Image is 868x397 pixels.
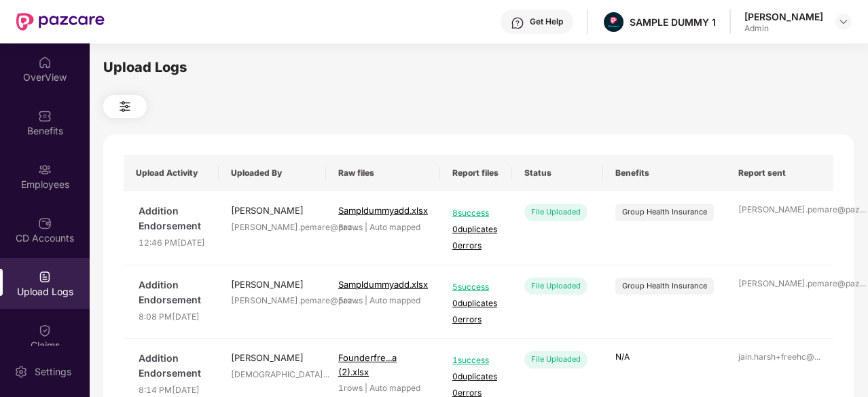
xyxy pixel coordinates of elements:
[738,278,821,290] div: [PERSON_NAME].pemare@paz
[630,16,716,29] div: SAMPLE DUMMY 1
[452,371,500,383] span: 0 duplicates
[139,237,206,250] span: 12:46 PM[DATE]
[326,155,440,191] th: Raw files
[604,12,623,32] img: Pazcare_Alternative_logo-01-01.png
[338,205,428,216] span: Sampldummyadd.xlsx
[219,155,326,191] th: Uploaded By
[31,365,75,379] div: Settings
[139,204,206,233] span: Addition Endorsement
[38,109,52,123] img: svg+xml;base64,PHN2ZyBpZD0iQmVuZWZpdHMiIHhtbG5zPSJodHRwOi8vd3d3LnczLm9yZy8yMDAwL3N2ZyIgd2lkdGg9Ij...
[14,365,28,379] img: svg+xml;base64,PHN2ZyBpZD0iU2V0dGluZy0yMHgyMCIgeG1sbnM9Imh0dHA6Ly93d3cudzMub3JnLzIwMDAvc3ZnIiB3aW...
[744,10,823,23] div: [PERSON_NAME]
[860,278,866,288] span: ...
[524,204,587,221] div: File Uploaded
[524,278,587,295] div: File Uploaded
[338,295,363,305] span: 5 rows
[365,222,367,232] span: |
[452,314,500,326] span: 0 errors
[738,351,821,364] div: jain.harsh+freehc@
[124,155,219,191] th: Upload Activity
[231,351,314,364] div: [PERSON_NAME]
[231,221,314,234] div: [PERSON_NAME].pemare@paz
[814,352,820,362] span: ...
[860,204,866,214] span: ...
[603,155,726,191] th: Benefits
[338,222,363,232] span: 8 rows
[511,16,524,30] img: svg+xml;base64,PHN2ZyBpZD0iSGVscC0zMngzMiIgeG1sbnM9Imh0dHA6Ly93d3cudzMub3JnLzIwMDAvc3ZnIiB3aWR0aD...
[38,56,52,69] img: svg+xml;base64,PHN2ZyBpZD0iSG9tZSIgeG1sbnM9Imh0dHA6Ly93d3cudzMub3JnLzIwMDAvc3ZnIiB3aWR0aD0iMjAiIG...
[139,311,206,324] span: 8:08 PM[DATE]
[512,155,603,191] th: Status
[231,204,314,217] div: [PERSON_NAME]
[365,295,367,305] span: |
[452,240,500,252] span: 0 errors
[838,16,849,27] img: svg+xml;base64,PHN2ZyBpZD0iRHJvcGRvd24tMzJ4MzIiIHhtbG5zPSJodHRwOi8vd3d3LnczLm9yZy8yMDAwL3N2ZyIgd2...
[139,384,206,397] span: 8:14 PM[DATE]
[440,155,512,191] th: Report files
[622,206,707,218] div: Group Health Insurance
[365,383,367,393] span: |
[323,369,329,379] span: ...
[231,368,314,381] div: [DEMOGRAPHIC_DATA]
[231,295,314,307] div: [PERSON_NAME].pemare@paz
[16,13,105,31] img: New Pazcare Logo
[452,207,500,220] span: 8 success
[738,204,821,216] div: [PERSON_NAME].pemare@paz
[338,383,363,393] span: 1 rows
[452,281,500,294] span: 5 success
[117,98,133,115] img: svg+xml;base64,PHN2ZyB4bWxucz0iaHR0cDovL3d3dy53My5vcmcvMjAwMC9zdmciIHdpZHRoPSIyNCIgaGVpZ2h0PSIyNC...
[726,155,833,191] th: Report sent
[622,280,707,292] div: Group Health Insurance
[452,297,500,310] span: 0 duplicates
[139,278,206,307] span: Addition Endorsement
[744,23,823,34] div: Admin
[524,351,587,368] div: File Uploaded
[38,163,52,176] img: svg+xml;base64,PHN2ZyBpZD0iRW1wbG95ZWVzIiB4bWxucz0iaHR0cDovL3d3dy53My5vcmcvMjAwMC9zdmciIHdpZHRoPS...
[103,57,854,78] div: Upload Logs
[38,324,52,337] img: svg+xml;base64,PHN2ZyBpZD0iQ2xhaW0iIHhtbG5zPSJodHRwOi8vd3d3LnczLm9yZy8yMDAwL3N2ZyIgd2lkdGg9IjIwIi...
[369,222,420,232] span: Auto mapped
[452,223,500,236] span: 0 duplicates
[530,16,563,27] div: Get Help
[231,278,314,291] div: [PERSON_NAME]
[139,351,206,381] span: Addition Endorsement
[369,295,420,305] span: Auto mapped
[615,351,714,364] p: N/A
[369,383,420,393] span: Auto mapped
[338,279,428,290] span: Sampldummyadd.xlsx
[38,270,52,284] img: svg+xml;base64,PHN2ZyBpZD0iVXBsb2FkX0xvZ3MiIGRhdGEtbmFtZT0iVXBsb2FkIExvZ3MiIHhtbG5zPSJodHRwOi8vd3...
[452,354,500,367] span: 1 success
[338,352,397,377] span: Founderfre...a (2).xlsx
[38,216,52,230] img: svg+xml;base64,PHN2ZyBpZD0iQ0RfQWNjb3VudHMiIGRhdGEtbmFtZT0iQ0QgQWNjb3VudHMiIHhtbG5zPSJodHRwOi8vd3...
